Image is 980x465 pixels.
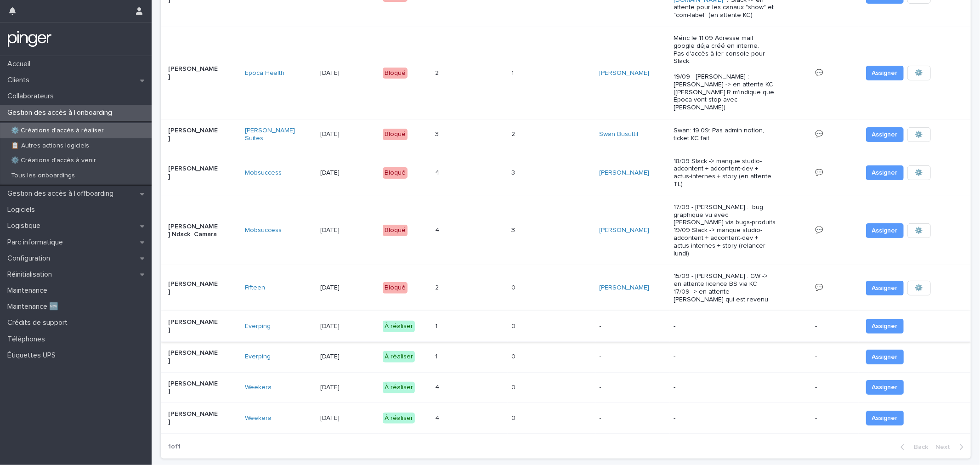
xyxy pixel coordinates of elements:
a: Mobsuccess [245,227,282,234]
p: Crédits de support [4,318,75,327]
p: - [600,414,651,422]
button: Assigner [866,411,904,425]
a: 💬 [815,284,823,291]
p: 4 [435,382,441,391]
span: ⚙️ [915,68,923,78]
p: - [600,384,651,391]
div: Bloqué [383,225,408,236]
a: 💬 [815,227,823,233]
a: 💬 [815,70,823,76]
p: Collaborateurs [4,92,61,101]
p: - [600,323,651,330]
tr: [PERSON_NAME]Weekera [DATE]À réaliser44 00 ---- Assigner [161,403,971,434]
p: ⚙️ Créations d'accès à venir [4,157,103,164]
p: Gestion des accès à l’onboarding [4,108,119,117]
span: Assigner [872,168,898,177]
a: [PERSON_NAME] [600,284,650,292]
p: Maintenance [4,286,55,295]
tr: [PERSON_NAME]Epoca Health [DATE]Bloqué22 11 [PERSON_NAME] Méric le 11.09 Adresse mail google déja... [161,27,971,119]
p: Parc informatique [4,238,70,247]
span: Assigner [872,383,898,392]
button: Back [893,443,932,451]
tr: [PERSON_NAME]Fifteen [DATE]Bloqué22 00 [PERSON_NAME] 15/09 - [PERSON_NAME] : GW -> en attente lic... [161,265,971,311]
a: [PERSON_NAME] [600,169,650,177]
span: Assigner [872,130,898,139]
p: 3 [435,129,441,138]
p: - [674,353,776,361]
p: [DATE] [320,130,371,138]
p: Configuration [4,254,57,263]
p: Maintenance 🆕 [4,302,66,311]
a: Fifteen [245,284,265,292]
p: [PERSON_NAME] [168,349,219,365]
p: [PERSON_NAME] Ndack Camara [168,223,219,238]
div: Bloqué [383,282,408,294]
button: Assigner [866,319,904,334]
div: Bloqué [383,167,408,179]
p: [DATE] [320,69,371,77]
p: [PERSON_NAME] [168,380,219,396]
p: Logistique [4,221,48,230]
p: Réinitialisation [4,270,59,279]
a: Epoca Health [245,69,284,77]
p: [PERSON_NAME] [168,127,219,142]
button: Assigner [866,223,904,238]
p: 0 [511,282,517,292]
span: ⚙️ [915,226,923,235]
a: Weekera [245,414,272,422]
p: Étiquettes UPS [4,351,63,360]
p: 1 [511,68,515,77]
p: 1 [435,321,439,330]
tr: [PERSON_NAME] Ndack CamaraMobsuccess [DATE]Bloqué44 33 [PERSON_NAME] 17/09 - [PERSON_NAME] : bug ... [161,196,971,265]
button: Assigner [866,350,904,364]
p: - [674,414,776,422]
p: 0 [511,321,517,330]
p: - [600,353,651,361]
p: 1 of 1 [161,436,188,458]
span: Next [935,444,956,450]
p: 4 [435,225,441,234]
div: À réaliser [383,413,415,424]
div: Bloqué [383,68,408,79]
button: ⚙️ [907,223,931,238]
p: - [674,384,776,391]
p: [PERSON_NAME] [168,280,219,296]
p: 3 [511,167,517,177]
tr: [PERSON_NAME]Mobsuccess [DATE]Bloqué44 33 [PERSON_NAME] 18/09 Slack -> manque studio-adcontent + ... [161,150,971,196]
a: [PERSON_NAME] Suites [245,127,296,142]
a: 💬 [815,131,823,137]
a: Mobsuccess [245,169,282,177]
p: 3 [511,225,517,234]
button: ⚙️ [907,66,931,80]
tr: [PERSON_NAME]Weekera [DATE]À réaliser44 00 ---- Assigner [161,372,971,403]
p: 1 [435,351,439,361]
span: ⚙️ [915,130,923,139]
span: Back [908,444,928,450]
p: [DATE] [320,227,371,234]
p: Téléphones [4,335,52,344]
a: Swan Busuttil [600,130,639,138]
p: - [815,413,819,422]
a: Weekera [245,384,272,391]
p: 2 [511,129,517,138]
p: Gestion des accès à l’offboarding [4,189,121,198]
div: À réaliser [383,321,415,332]
p: 0 [511,382,517,391]
p: [DATE] [320,384,371,391]
p: - [674,323,776,330]
p: [DATE] [320,284,371,292]
p: Logiciels [4,205,42,214]
a: Everping [245,323,271,330]
button: Assigner [866,66,904,80]
p: 2 [435,68,441,77]
p: [PERSON_NAME] [168,410,219,426]
p: - [815,321,819,330]
tr: [PERSON_NAME]Everping [DATE]À réaliser11 00 ---- Assigner [161,311,971,342]
span: Assigner [872,322,898,331]
span: Assigner [872,352,898,362]
p: Swan: 19.09: Pas admin notion, ticket KC fait [674,127,776,142]
p: [DATE] [320,323,371,330]
p: Tous les onboardings [4,172,82,180]
div: À réaliser [383,351,415,363]
tr: [PERSON_NAME][PERSON_NAME] Suites [DATE]Bloqué33 22 Swan Busuttil Swan: 19.09: Pas admin notion, ... [161,119,971,150]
